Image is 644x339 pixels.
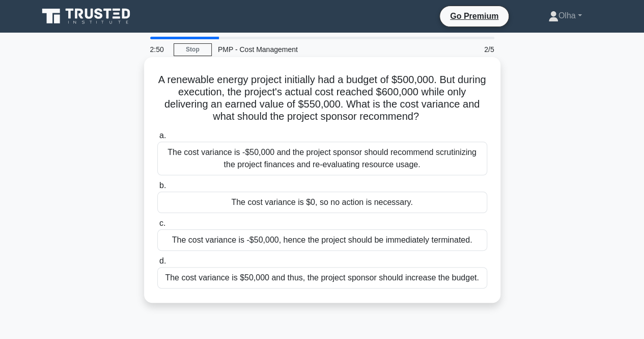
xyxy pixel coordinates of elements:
[441,39,500,60] div: 2/5
[157,192,487,213] div: The cost variance is $0, so no action is necessary.
[524,6,606,26] a: Olha
[144,39,174,60] div: 2:50
[159,219,165,227] span: c.
[444,10,505,22] a: Go Premium
[159,181,166,190] span: b.
[157,142,487,175] div: The cost variance is -$50,000 and the project sponsor should recommend scrutinizing the project f...
[159,256,166,265] span: d.
[159,131,166,140] span: a.
[157,229,487,251] div: The cost variance is -$50,000, hence the project should be immediately terminated.
[156,73,488,123] h5: A renewable energy project initially had a budget of $500,000. But during execution, the project'...
[174,43,212,56] a: Stop
[157,267,487,289] div: The cost variance is $50,000 and thus, the project sponsor should increase the budget.
[212,39,352,60] div: PMP - Cost Management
